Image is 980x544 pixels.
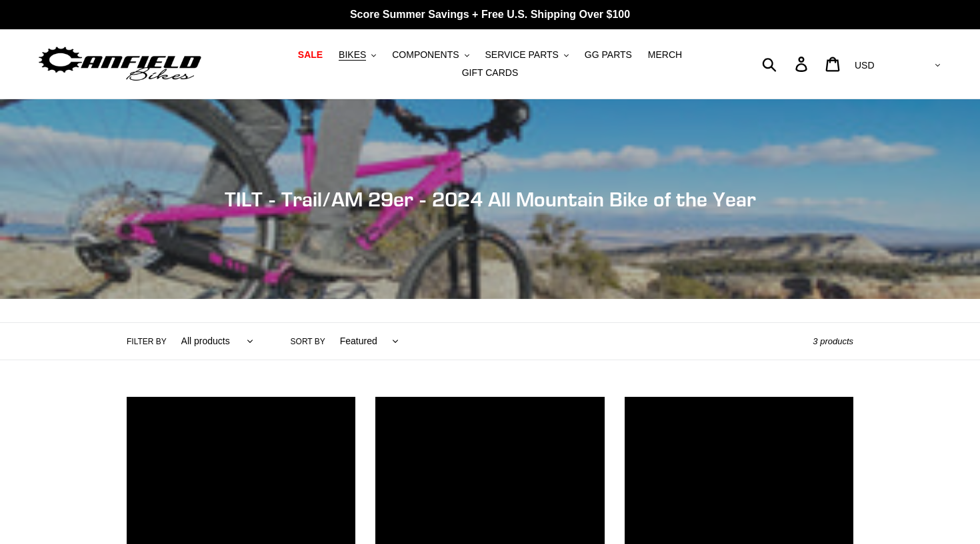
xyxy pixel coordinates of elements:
span: GG PARTS [585,49,632,61]
span: BIKES [339,49,366,61]
span: 3 products [813,336,853,346]
button: COMPONENTS [385,46,475,64]
span: GIFT CARDS [462,67,519,79]
span: TILT - Trail/AM 29er - 2024 All Mountain Bike of the Year [225,187,756,211]
label: Sort by [291,336,325,348]
span: MERCH [648,49,682,61]
span: SERVICE PARTS [485,49,558,61]
a: MERCH [641,46,689,64]
span: COMPONENTS [392,49,459,61]
img: Canfield Bikes [37,43,203,85]
label: Filter by [127,336,167,348]
a: GIFT CARDS [455,64,525,82]
button: SERVICE PARTS [478,46,575,64]
input: Search [769,49,803,79]
button: BIKES [332,46,383,64]
span: SALE [298,49,323,61]
a: SALE [291,46,329,64]
a: GG PARTS [578,46,639,64]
